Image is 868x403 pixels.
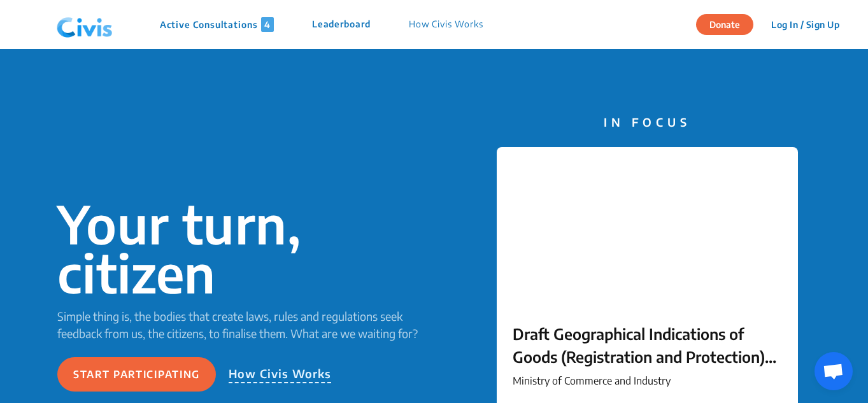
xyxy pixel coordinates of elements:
[513,322,782,368] p: Draft Geographical Indications of Goods (Registration and Protection) (Amendment) Rules, 2025
[229,365,332,383] p: How Civis Works
[409,17,483,32] p: How Civis Works
[312,17,371,32] p: Leaderboard
[57,199,434,297] p: Your turn, citizen
[160,17,274,32] p: Active Consultations
[57,308,434,342] p: Simple thing is, the bodies that create laws, rules and regulations seek feedback from us, the ci...
[763,15,848,34] button: Log In / Sign Up
[696,17,763,30] a: Donate
[696,14,753,35] button: Donate
[513,373,782,388] p: Ministry of Commerce and Industry
[57,357,216,392] button: Start participating
[52,6,118,44] img: navlogo.png
[815,352,853,390] a: Open chat
[261,17,274,32] span: 4
[497,113,798,131] p: IN FOCUS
